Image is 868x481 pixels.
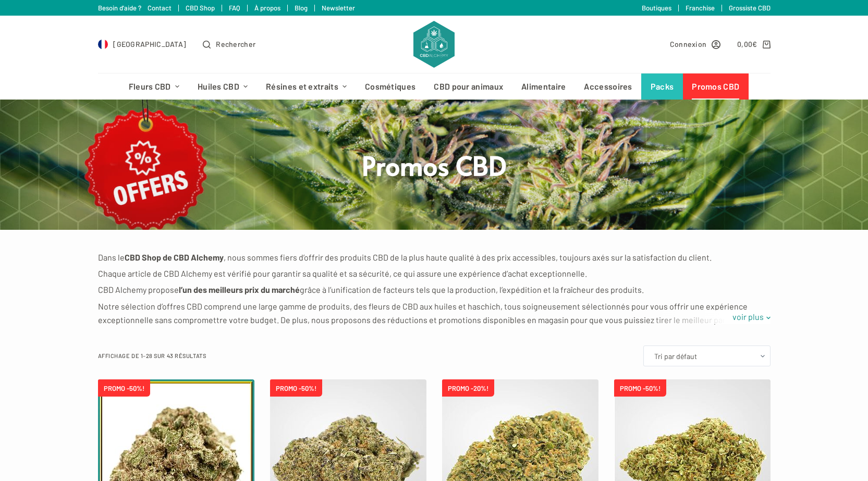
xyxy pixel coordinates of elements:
[119,73,749,100] nav: Menu d’en-tête
[239,148,630,182] h1: Promos CBD
[188,73,256,100] a: Huiles CBD
[98,251,771,264] p: Dans le , nous sommes fiers d’offrir des produits CBD de la plus haute qualité à des prix accessi...
[643,346,771,366] select: Commande
[670,38,707,50] span: Connexion
[179,285,300,294] strong: l’un des meilleurs prix du marché
[203,38,255,50] button: Ouvrir le formulaire de recherche
[98,351,206,361] p: Affichage de 1–28 sur 43 résultats
[729,4,771,12] a: Grossiste CBD
[752,40,757,48] span: €
[98,379,150,397] span: PROMO -50%!
[442,379,494,397] span: PROMO -20%!
[322,4,355,12] a: Newsletter
[642,4,671,12] a: Boutiques
[295,4,308,12] a: Blog
[641,73,683,100] a: Packs
[98,267,771,280] p: Chaque article de CBD Alchemy est vérifié pour garantir sa qualité et sa sécurité, ce qui assure ...
[670,38,721,50] a: Connexion
[686,4,715,12] a: Franchise
[216,38,255,50] span: Rechercher
[512,73,575,100] a: Alimentaire
[119,73,188,100] a: Fleurs CBD
[575,73,641,100] a: Accessoires
[98,4,172,12] a: Besoin d'aide ? Contact
[254,4,280,12] a: À propos
[737,40,757,48] bdi: 0,00
[98,300,771,341] p: Notre sélection d’offres CBD comprend une large gamme de produits, des fleurs de CBD aux huiles e...
[98,38,187,50] a: Select Country
[614,379,666,397] span: PROMO -50%!
[98,39,108,50] img: FR Flag
[113,38,186,50] span: [GEOGRAPHIC_DATA]
[229,4,240,12] a: FAQ
[98,283,771,297] p: CBD Alchemy propose grâce à l’unification de facteurs tels que la production, l’expédition et la ...
[186,4,215,12] a: CBD Shop
[726,310,771,324] a: voir plus
[683,73,749,100] a: Promos CBD
[425,73,512,100] a: CBD pour animaux
[413,21,454,68] img: CBD Alchemy
[257,73,356,100] a: Résines et extraits
[737,38,770,50] a: Panier d’achat
[125,252,224,262] strong: CBD Shop de CBD Alchemy
[270,379,322,397] span: PROMO -50%!
[356,73,425,100] a: Cosmétiques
